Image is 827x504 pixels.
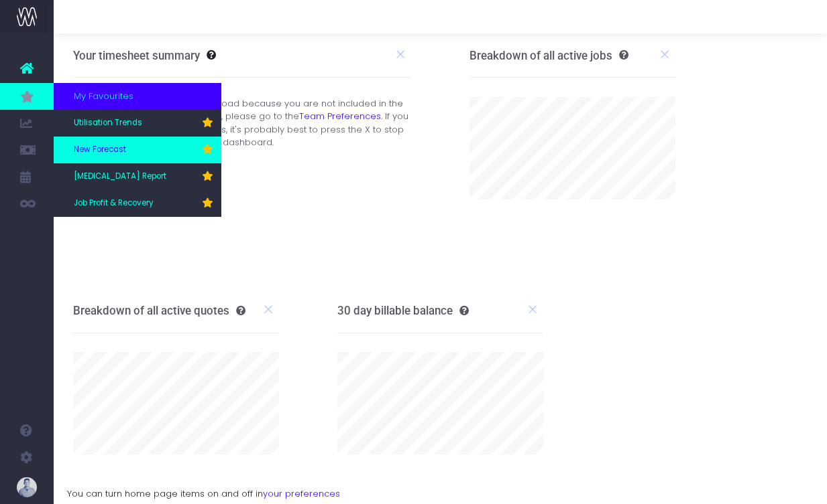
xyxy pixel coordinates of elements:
h3: Breakdown of all active jobs [470,49,628,62]
span: Job Profit & Recovery [74,197,154,209]
div: Your timesheet summary will not load because you are not included in the timesheet reports. To ch... [63,97,421,149]
span: [MEDICAL_DATA] Report [74,171,166,183]
a: Utilisation Trends [54,110,221,137]
a: Job Profit & Recovery [54,190,221,217]
h3: 30 day billable balance [337,304,469,317]
div: You can turn home page items on and off in [54,474,827,501]
a: New Forecast [54,137,221,163]
a: Team Preferences [299,110,381,122]
a: your preferences [263,487,340,500]
span: New Forecast [74,144,126,156]
span: My Favourites [74,90,133,103]
h3: Your timesheet summary [73,49,200,62]
img: images/default_profile_image.png [17,477,37,497]
span: Utilisation Trends [74,117,142,129]
a: [MEDICAL_DATA] Report [54,163,221,190]
h3: Breakdown of all active quotes [73,304,245,317]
